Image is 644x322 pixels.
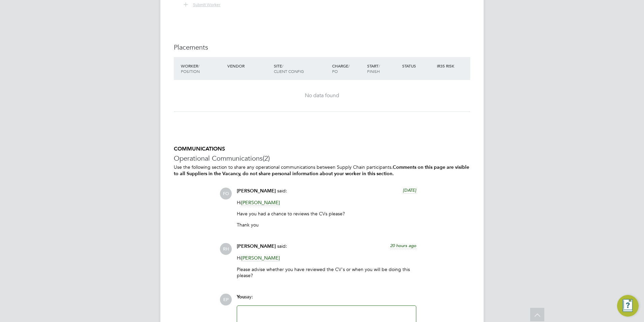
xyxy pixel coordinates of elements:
[272,60,330,77] div: Site
[174,43,470,52] h3: Placements
[220,294,232,305] span: EP
[390,243,416,248] span: 20 hours ago
[237,188,276,194] span: [PERSON_NAME]
[617,295,639,317] button: Engage Resource Center
[274,63,304,74] span: / Client Config
[174,154,470,163] h3: Operational Communications
[181,92,463,99] div: No data found
[367,63,380,74] span: / Finish
[220,188,232,199] span: FO
[174,145,470,153] h5: COMMUNICATIONS
[400,60,436,72] div: Status
[237,211,416,217] p: Have you had a chance to reviews the CVs please?
[237,294,416,305] div: say:
[226,60,272,72] div: Vendor
[193,2,220,7] span: Submit Worker
[332,63,350,74] span: / PO
[241,199,280,206] span: [PERSON_NAME]
[241,255,280,261] span: [PERSON_NAME]
[365,60,400,77] div: Start
[237,266,416,278] p: Please advise whether you have reviewed the CV's or when you will be doing this please?
[237,294,245,300] span: You
[263,154,270,163] span: (2)
[174,164,470,177] p: Use the following section to share any operational communications between Supply Chain participants.
[237,199,416,206] p: Hi
[237,222,416,228] p: Thank you
[435,60,458,72] div: IR35 Risk
[174,164,469,177] b: Comments on this page are visible to all Suppliers in the Vacancy, do not share personal informat...
[237,255,416,261] p: Hi
[179,0,226,9] button: Submit Worker
[181,63,200,74] span: / Position
[403,187,416,193] span: [DATE]
[220,243,232,255] span: RH
[277,243,287,249] span: said:
[277,188,287,194] span: said:
[179,60,226,77] div: Worker
[330,60,365,77] div: Charge
[237,243,276,249] span: [PERSON_NAME]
